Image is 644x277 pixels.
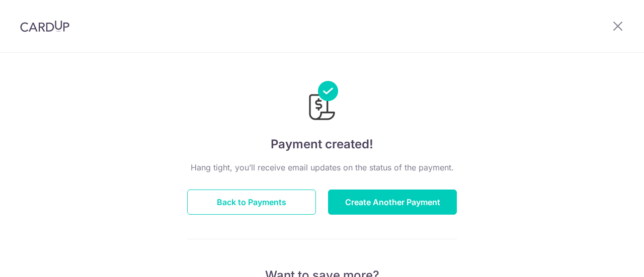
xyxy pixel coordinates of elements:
p: Hang tight, you’ll receive email updates on the status of the payment. [187,161,457,173]
img: Payments [306,81,338,123]
button: Create Another Payment [328,190,457,215]
button: Back to Payments [187,190,316,215]
h4: Payment created! [187,135,457,153]
img: CardUp [20,20,69,32]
